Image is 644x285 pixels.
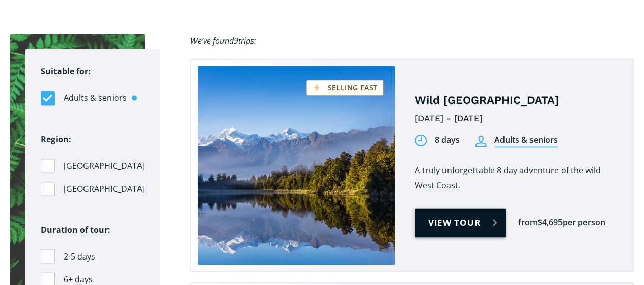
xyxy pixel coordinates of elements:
legend: Suitable for: [41,64,91,79]
div: from [518,217,538,228]
p: A truly unforgettable 8 day adventure of the wild West Coast. [415,163,618,193]
div: days [441,134,460,146]
div: per person [563,217,605,228]
span: 2-5 days [64,250,95,264]
legend: Duration of tour: [41,223,110,238]
span: Adults & seniors [64,91,127,105]
legend: Region: [41,132,71,147]
span: 9 [234,35,238,46]
span: [GEOGRAPHIC_DATA] [64,159,145,173]
div: 8 [435,134,439,146]
div: [DATE] - [DATE] [415,111,618,126]
span: [GEOGRAPHIC_DATA] [64,182,145,196]
h4: Wild [GEOGRAPHIC_DATA] [415,93,618,108]
a: View tour [415,208,506,237]
div: We’ve found trips: [190,34,256,48]
div: $4,695 [538,217,563,228]
div: Adults & seniors [494,134,558,148]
